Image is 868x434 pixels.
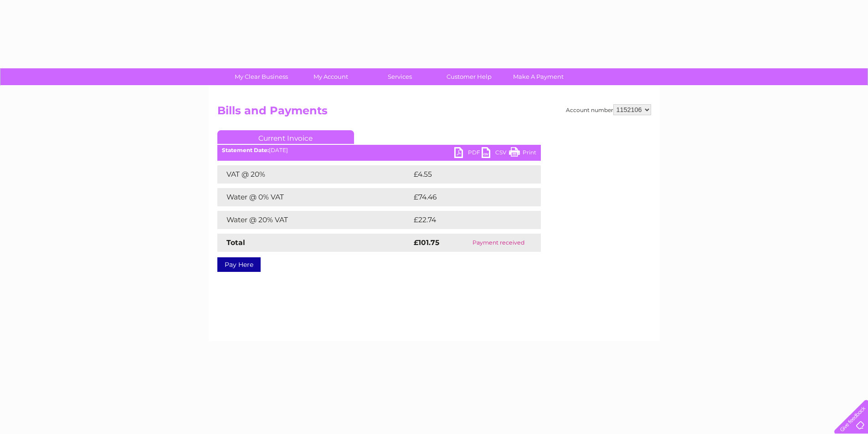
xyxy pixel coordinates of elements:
[566,104,651,115] div: Account number
[226,238,245,247] strong: Total
[411,165,519,184] td: £4.55
[222,147,269,153] b: Statement Date:
[411,211,522,229] td: £22.74
[293,68,368,85] a: My Account
[217,147,541,153] div: [DATE]
[431,68,507,85] a: Customer Help
[456,234,540,252] td: Payment received
[362,68,437,85] a: Services
[482,147,509,160] a: CSV
[217,104,651,122] h2: Bills and Payments
[509,147,536,160] a: Print
[217,130,354,144] a: Current Invoice
[411,188,523,206] td: £74.46
[224,68,299,85] a: My Clear Business
[217,211,411,229] td: Water @ 20% VAT
[454,147,482,160] a: PDF
[217,165,411,184] td: VAT @ 20%
[217,188,411,206] td: Water @ 0% VAT
[414,238,439,247] strong: £101.75
[217,257,261,272] a: Pay Here
[501,68,576,85] a: Make A Payment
